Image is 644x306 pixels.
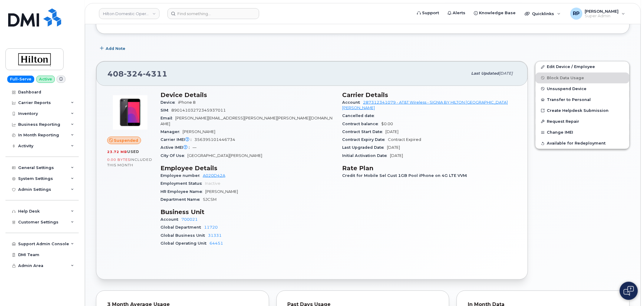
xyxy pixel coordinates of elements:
[160,197,203,202] span: Department Name
[127,149,139,154] span: used
[187,153,262,158] span: [GEOGRAPHIC_DATA][PERSON_NAME]
[342,113,378,118] span: Cancelled date
[203,173,225,178] a: A020D42A
[143,69,167,78] span: 4311
[160,137,194,142] span: Carrier IMEI
[203,197,216,202] span: SJCSM
[107,150,127,154] span: 23.72 MB
[160,164,335,172] h3: Employee Details
[112,94,148,131] img: image20231002-3703462-bzhi73.jpeg
[181,217,198,222] a: 700021
[585,14,619,18] span: Super Admin
[536,94,629,105] button: Transfer to Personal
[160,100,178,105] span: Device
[342,122,381,126] span: Contract balance
[107,158,130,162] span: 0.00 Bytes
[470,7,520,19] a: Knowledge Base
[114,138,138,143] span: Suspended
[160,181,205,186] span: Employment Status
[160,225,204,229] span: Global Department
[585,9,619,14] span: [PERSON_NAME]
[536,73,629,83] button: Block Data Usage
[171,108,226,112] span: 89014103272345937011
[342,137,388,142] span: Contract Expiry Date
[99,8,160,19] a: Hilton Domestic Operating Company Inc
[342,91,517,99] h3: Carrier Details
[453,10,466,16] span: Alerts
[536,127,629,138] button: Change IMEI
[160,153,187,158] span: City Of Use
[210,241,223,246] a: 64451
[624,286,634,296] img: Open chat
[205,181,220,186] span: Inactive
[342,100,508,110] a: 287312341079 - AT&T Wireless - SIGNIA BY HILTON [GEOGRAPHIC_DATA][PERSON_NAME]
[387,145,400,150] span: [DATE]
[390,153,403,158] span: [DATE]
[342,129,386,134] span: Contract Start Date
[96,43,130,54] button: Add Note
[342,100,363,105] span: Account
[388,137,421,142] span: Contract Expired
[499,71,513,76] span: [DATE]
[471,71,499,76] span: Last updated
[566,8,629,20] div: Ryan Partack
[160,241,210,246] span: Global Operating Unit
[160,108,171,112] span: SIM
[194,137,235,142] span: 356395101446734
[422,10,439,16] span: Support
[413,7,444,19] a: Support
[547,86,587,91] span: Unsuspend Device
[160,129,183,134] span: Manager
[342,164,517,172] h3: Rate Plan
[160,189,205,194] span: HR Employee Name
[160,116,175,120] span: Email
[160,208,335,216] h3: Business Unit
[342,153,390,158] span: Initial Activation Date
[204,225,218,229] a: 11720
[536,138,629,149] button: Available for Redeployment
[205,189,238,194] span: [PERSON_NAME]
[107,69,167,78] span: 408
[479,10,516,16] span: Knowledge Base
[160,217,181,222] span: Account
[573,10,580,17] span: RP
[547,141,606,146] span: Available for Redeployment
[160,233,208,238] span: Global Business Unit
[107,157,152,167] span: included this month
[106,46,125,51] span: Add Note
[536,83,629,94] button: Unsuspend Device
[536,116,629,127] button: Request Repair
[160,91,335,99] h3: Device Details
[536,105,629,116] a: Create Helpdesk Submission
[208,233,222,238] a: 31331
[160,116,332,126] span: [PERSON_NAME][EMAIL_ADDRESS][PERSON_NAME][PERSON_NAME][DOMAIN_NAME]
[193,145,197,150] span: —
[532,11,554,16] span: Quicklinks
[124,69,143,78] span: 324
[342,173,470,178] span: Credit for Mobile Sel Cust 1GB Pool iPhone on 4G LTE VVM
[444,7,470,19] a: Alerts
[342,145,387,150] span: Last Upgraded Date
[386,129,399,134] span: [DATE]
[167,8,259,19] input: Find something...
[160,145,193,150] span: Active IMEI
[536,61,629,72] a: Edit Device / Employee
[160,173,203,178] span: Employee number
[178,100,196,105] span: iPhone 8
[521,8,565,20] div: Quicklinks
[381,122,393,126] span: $0.00
[183,129,215,134] span: [PERSON_NAME]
